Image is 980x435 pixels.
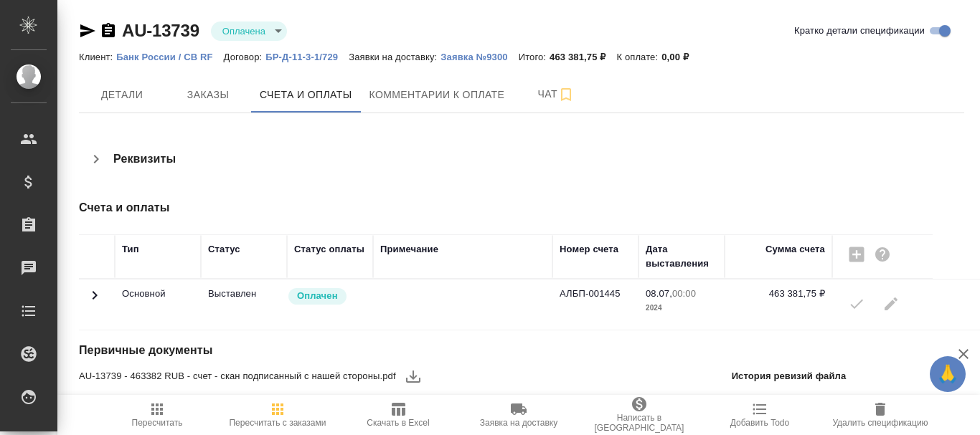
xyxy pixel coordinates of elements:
[730,418,789,428] span: Добавить Todo
[116,52,223,62] p: Банк России / CB RF
[930,356,966,392] button: 🙏
[79,369,396,383] span: AU-13739 - 463382 RUB - счет - скан подписанный с нашей стороны.pdf
[217,395,338,435] button: Пересчитать с заказами
[832,418,928,428] span: Удалить спецификацию
[560,242,618,257] div: Номер счета
[616,52,661,62] p: К оплате:
[380,242,438,257] div: Примечание
[936,359,960,389] span: 🙏
[208,287,280,301] p: Все изменения в спецификации заблокированы
[116,50,223,62] a: Банк России / CB RF
[229,418,326,428] span: Пересчитать с заказами
[122,242,139,257] div: Тип
[79,22,96,39] button: Скопировать ссылку для ЯМессенджера
[794,24,925,38] span: Кратко детали спецификации
[338,395,458,435] button: Скачать в Excel
[661,52,699,62] p: 0,00 ₽
[174,86,242,104] span: Заказы
[265,50,349,62] a: БР-Д-11-3-1/729
[79,199,852,216] h4: Счета и оплаты
[224,52,266,62] p: Договор:
[265,52,349,62] p: БР-Д-11-3-1/729
[557,86,575,103] svg: Подписаться
[588,413,691,433] span: Написать в [GEOGRAPHIC_DATA]
[208,242,240,257] div: Статус
[579,395,699,435] button: Написать в [GEOGRAPHIC_DATA]
[100,22,117,39] button: Скопировать ссылку
[646,301,717,315] p: 2024
[97,395,217,435] button: Пересчитать
[646,288,672,299] p: 08.07,
[552,279,639,330] td: АЛБП-001445
[732,369,847,383] p: История ревизий файла
[88,86,156,104] span: Детали
[113,150,176,168] h4: Реквизиты
[646,242,717,271] div: Дата выставления
[79,342,852,359] h4: Первичные документы
[211,21,287,41] div: Оплачена
[79,52,116,62] p: Клиент:
[367,418,429,428] span: Скачать в Excel
[218,25,270,37] button: Оплачена
[260,86,352,104] span: Счета и оплаты
[480,418,557,428] span: Заявка на доставку
[297,289,338,303] p: Оплачен
[725,279,832,330] td: 463 381,75 ₽
[550,52,616,62] p: 463 381,75 ₽
[519,52,550,62] p: Итого:
[522,85,590,103] span: Чат
[820,395,941,435] button: Удалить спецификацию
[115,279,201,330] td: Основной
[132,418,183,428] span: Пересчитать
[294,242,364,257] div: Статус оплаты
[699,395,820,435] button: Добавить Todo
[349,52,440,62] p: Заявки на доставку:
[122,21,199,40] a: AU-13739
[440,52,518,62] p: Заявка №9300
[86,295,103,306] span: Toggle Row Expanded
[672,288,696,299] p: 00:00
[440,50,518,64] button: Заявка №9300
[458,395,579,435] button: Заявка на доставку
[765,242,825,257] div: Сумма счета
[369,86,505,104] span: Комментарии к оплате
